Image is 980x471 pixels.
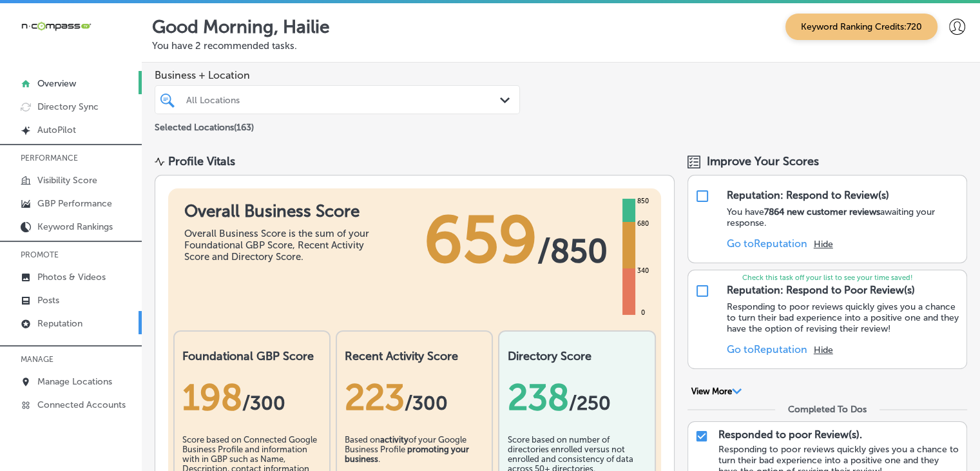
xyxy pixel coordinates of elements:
[718,428,862,441] p: Responded to poor Review(s).
[345,376,484,419] div: 223
[405,392,448,415] span: /300
[380,435,408,445] b: activity
[21,21,31,31] img: logo_orange.svg
[37,125,76,135] p: AutoPilot
[35,75,45,85] img: tab_domain_overview_orange.svg
[155,117,254,133] p: Selected Locations ( 163 )
[687,386,746,397] button: View More
[184,228,378,263] div: Overall Business Score is the sum of your Foundational GBP Score, Recent Activity Score and Direc...
[242,392,285,415] span: / 300
[37,198,112,209] p: GBP Performance
[814,345,833,356] button: Hide
[639,308,648,318] div: 0
[155,69,520,81] span: Business + Location
[37,399,126,410] p: Connected Accounts
[568,392,610,415] span: /250
[635,266,651,276] div: 340
[37,376,112,387] p: Manage Locations
[788,404,867,415] div: Completed To Dos
[182,376,322,419] div: 198
[37,318,82,329] p: Reputation
[21,20,91,32] img: 660ab0bf-5cc7-4cb8-ba1c-48b5ae0f18e60NCTV_CLogo_TV_Black_-500x88.png
[688,274,966,282] p: Check this task off your list to see your time saved!
[345,349,484,363] h2: Recent Activity Score
[727,343,807,356] a: Go toReputation
[727,301,960,334] p: Responding to poor reviews quickly gives you a chance to turn their bad experience into a positiv...
[727,206,960,228] p: You have awaiting your response.
[37,272,106,283] p: Photos & Videos
[21,34,31,44] img: website_grey.svg
[37,221,113,232] p: Keyword Rankings
[727,237,807,250] a: Go toReputation
[727,284,915,296] div: Reputation: Respond to Poor Review(s)
[37,295,59,306] p: Posts
[507,349,646,363] h2: Directory Score
[635,219,651,229] div: 680
[785,14,937,40] span: Keyword Ranking Credits: 720
[49,76,115,85] div: Domain Overview
[152,40,970,52] p: You have 2 recommended tasks.
[34,34,142,44] div: Domain: [DOMAIN_NAME]
[37,78,76,89] p: Overview
[36,21,63,31] div: v 4.0.25
[345,445,469,464] b: promoting your business
[142,76,217,85] div: Keywords by Traffic
[707,154,819,168] span: Improve Your Scores
[727,189,889,201] div: Reputation: Respond to Review(s)
[537,232,608,270] span: / 850
[814,239,833,250] button: Hide
[507,376,646,419] div: 238
[635,196,651,206] div: 850
[168,154,235,168] div: Profile Vitals
[152,16,330,37] p: Good Morning, Hailie
[182,349,322,363] h2: Foundational GBP Score
[764,206,880,217] strong: 7864 new customer reviews
[184,201,378,221] h1: Overall Business Score
[424,201,537,279] span: 659
[128,75,139,85] img: tab_keywords_by_traffic_grey.svg
[37,101,99,112] p: Directory Sync
[186,94,501,105] div: All Locations
[37,175,97,186] p: Visibility Score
